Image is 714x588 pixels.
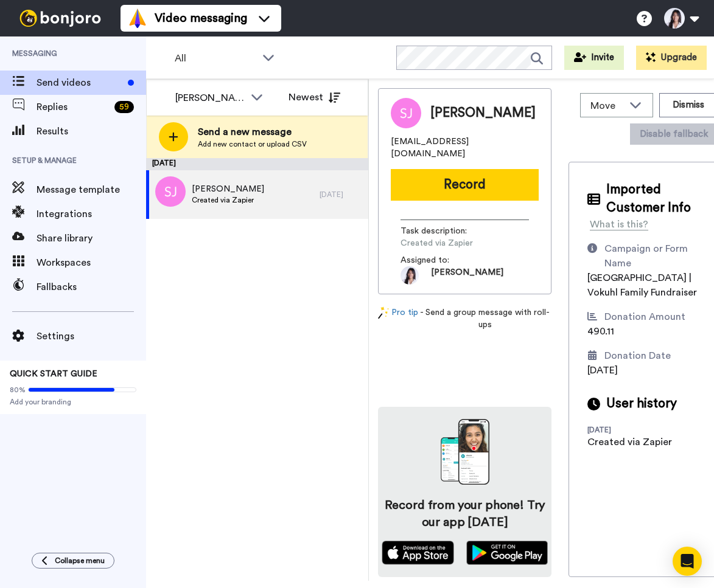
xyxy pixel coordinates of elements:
[37,182,146,197] span: Message template
[401,225,486,237] span: Task description :
[192,183,264,195] span: [PERSON_NAME]
[198,125,307,139] span: Send a new message
[198,139,307,149] span: Add new contact or upload CSV
[10,397,136,407] span: Add your branding
[320,190,362,199] div: [DATE]
[587,435,672,449] div: Created via Zapier
[590,217,648,232] div: What is this?
[382,497,548,531] h4: Record from your phone! Try our app [DATE]
[606,181,706,217] span: Imported Customer Info
[430,104,536,122] span: [PERSON_NAME]
[378,306,389,319] img: magic-wand.svg
[279,85,349,109] button: Newest
[37,207,146,221] span: Integrations
[15,10,106,27] img: bj-logo-header-white.svg
[604,241,701,271] div: Campaign or Form Name
[401,237,516,249] span: Created via Zapier
[128,9,147,28] img: vm-color.svg
[37,124,146,139] span: Results
[37,329,146,344] span: Settings
[587,327,614,336] span: 490.11
[37,75,123,90] span: Send videos
[192,195,264,205] span: Created via Zapier
[382,541,454,565] img: appstore
[175,51,256,66] span: All
[37,255,146,270] span: Workspaces
[590,99,623,113] span: Move
[146,158,368,170] div: [DATE]
[155,176,186,207] img: sj.png
[155,10,247,27] span: Video messaging
[37,280,146,294] span: Fallbacks
[401,254,486,266] span: Assigned to:
[37,231,146,246] span: Share library
[587,425,667,435] div: [DATE]
[37,100,110,114] span: Replies
[673,547,702,576] div: Open Intercom Messenger
[391,98,421,128] img: Image of STEWART JONES
[175,91,245,105] div: [PERSON_NAME]
[587,365,618,375] span: [DATE]
[114,101,134,113] div: 59
[391,136,539,160] span: [EMAIL_ADDRESS][DOMAIN_NAME]
[401,266,419,285] img: aef2a152-c547-44c8-8db8-949bb2fc4bf6-1698705931.jpg
[587,273,697,297] span: [GEOGRAPHIC_DATA] | Vokuhl Family Fundraiser
[564,46,624,70] button: Invite
[391,169,539,201] button: Record
[466,541,548,565] img: playstore
[441,419,489,485] img: download
[378,306,551,331] div: - Send a group message with roll-ups
[604,310,685,324] div: Donation Amount
[636,46,707,70] button: Upgrade
[431,266,503,285] span: [PERSON_NAME]
[606,395,677,413] span: User history
[32,553,114,569] button: Collapse menu
[55,556,105,566] span: Collapse menu
[10,370,97,378] span: QUICK START GUIDE
[10,385,26,395] span: 80%
[378,306,418,331] a: Pro tip
[604,348,671,363] div: Donation Date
